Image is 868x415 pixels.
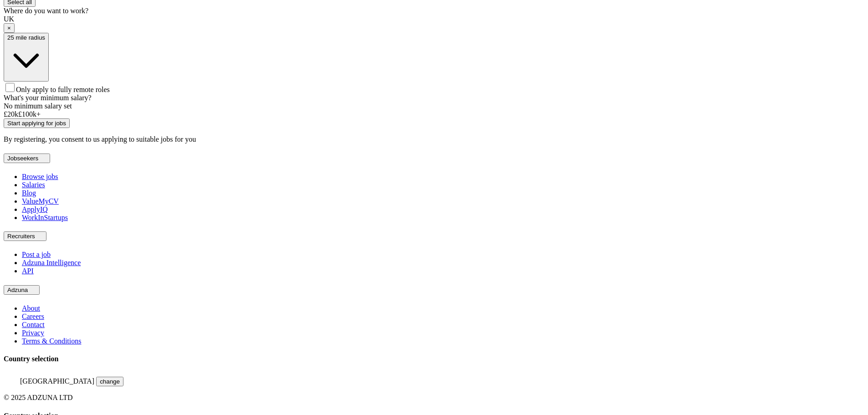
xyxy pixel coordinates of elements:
a: Post a job [22,251,51,258]
a: About [22,304,40,312]
div: No minimum salary set [4,102,864,110]
button: Start applying for jobs [4,118,70,128]
span: Jobseekers [7,155,38,162]
span: × [7,25,11,31]
label: Where do you want to work? [4,7,88,15]
span: [GEOGRAPHIC_DATA] [20,377,94,385]
input: Only apply to fully remote roles [5,83,15,92]
img: toggle icon [40,156,46,160]
img: toggle icon [30,288,36,292]
h4: Country selection [4,355,864,363]
a: ValueMyCV [22,197,59,205]
a: Adzuna Intelligence [22,259,81,266]
p: By registering, you consent to us applying to suitable jobs for you [4,135,864,143]
button: × [4,23,15,33]
img: toggle icon [36,234,43,238]
a: Careers [22,313,44,320]
div: © 2025 ADZUNA LTD [4,394,864,402]
a: API [22,267,34,275]
label: What's your minimum salary? [4,94,92,102]
span: Recruiters [7,233,35,240]
span: Only apply to fully remote roles [16,86,110,93]
span: £ 20 k [4,110,18,118]
span: £ 100 k+ [18,110,41,118]
img: UK flag [4,373,18,384]
a: ApplyIQ [22,205,48,213]
a: Salaries [22,181,45,189]
a: Contact [22,321,45,328]
a: Privacy [22,329,44,337]
a: Blog [22,189,36,197]
span: Adzuna [7,287,28,293]
a: Terms & Conditions [22,337,81,345]
a: Browse jobs [22,173,58,180]
span: 25 mile radius [7,34,45,41]
button: 25 mile radius [4,33,49,82]
a: WorkInStartups [22,214,68,221]
div: UK [4,15,864,23]
button: change [96,377,123,386]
